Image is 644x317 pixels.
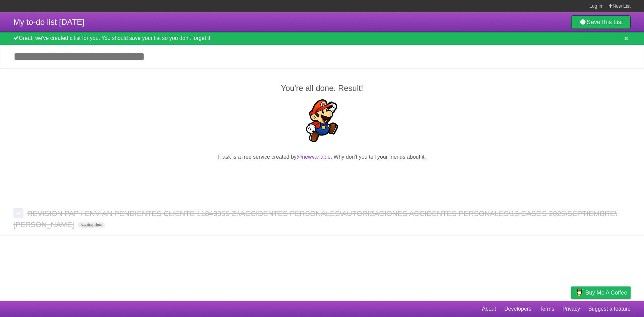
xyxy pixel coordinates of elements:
span: My to-do list [DATE] [13,17,85,27]
b: This List [600,19,623,25]
img: Buy me a coffee [575,287,584,298]
a: Suggest a feature [588,303,631,315]
h2: You're all done. Result! [13,82,631,94]
a: Privacy [562,303,580,315]
a: About [482,303,496,315]
iframe: X Post Button [310,169,334,179]
img: Super Mario [301,99,343,142]
label: Done [13,208,23,218]
span: Buy me a coffee [585,287,627,299]
a: SaveThis List [571,15,631,29]
a: Terms [540,303,554,315]
a: Buy me a coffee [571,286,631,299]
p: Flask is a free service created by . Why don't you tell your friends about it. [13,153,631,161]
a: @newvariable [297,154,331,160]
span: No due date [78,222,105,228]
a: Developers [504,303,531,315]
span: REVISION PAP / ENVIAN PENDIENTES CLIENTE 11843365 Z:\ACCIDENTES PERSONALES\AUTORIZACIONES ACCIDEN... [13,209,617,229]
